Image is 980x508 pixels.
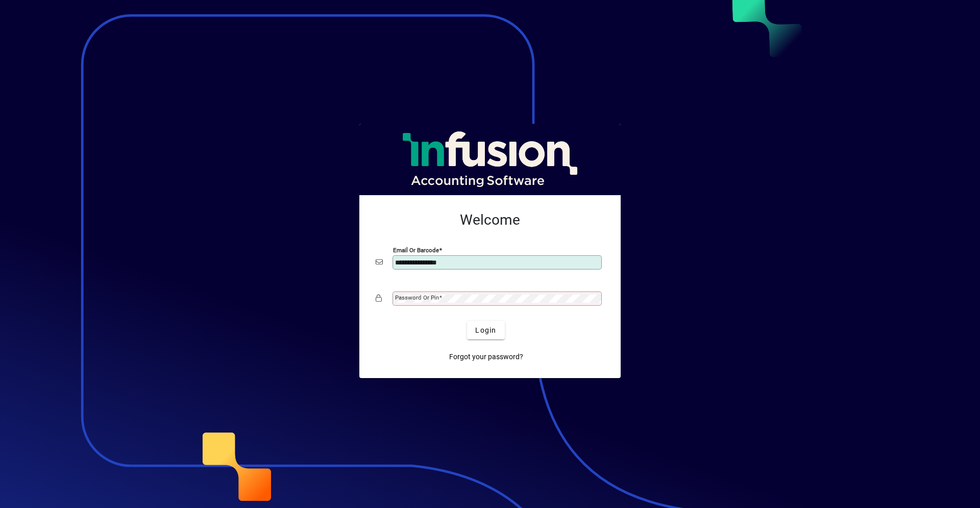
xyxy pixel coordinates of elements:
[376,211,604,229] h2: Welcome
[393,247,439,254] mat-label: Email or Barcode
[449,352,523,362] span: Forgot your password?
[467,321,504,339] button: Login
[475,325,496,336] span: Login
[445,347,527,366] a: Forgot your password?
[395,294,439,301] mat-label: Password or Pin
